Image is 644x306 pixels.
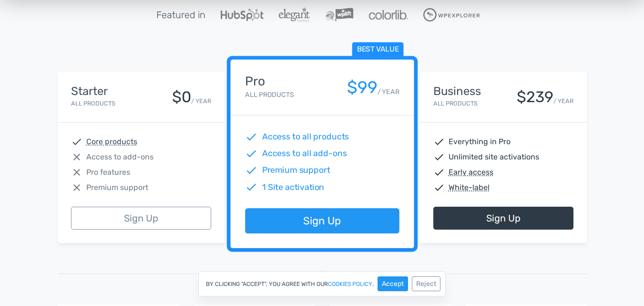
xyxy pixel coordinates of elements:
[245,131,257,143] span: check
[71,151,82,163] span: close
[262,131,349,143] span: Access to all products
[245,209,399,234] a: Sign Up
[433,151,445,163] span: check
[378,276,408,291] button: Accept
[156,10,205,20] h5: Featured in
[71,85,115,97] h4: Starter
[245,91,294,99] small: All Products
[377,87,399,97] small: / YEAR
[221,9,264,21] img: Hubspot
[172,89,191,106] div: $0
[449,167,493,178] abbr: Early access
[245,148,257,160] span: check
[245,164,257,177] span: check
[86,182,148,193] span: Premium support
[553,96,573,106] small: / YEAR
[245,181,257,193] span: check
[517,89,553,106] div: $239
[325,8,353,22] img: WPLift
[262,148,347,160] span: Access to all add-ons
[198,271,446,296] div: By clicking "Accept", you agree with our .
[86,136,137,148] abbr: Core products
[262,181,324,193] span: 1 Site activation
[318,268,326,280] span: Or
[262,164,330,177] span: Premium support
[191,96,211,106] small: / YEAR
[347,78,377,97] div: $99
[71,182,82,193] span: close
[423,8,480,21] img: WPExplorer
[433,85,481,97] h4: Business
[433,207,573,230] a: Sign Up
[449,182,490,193] abbr: White-label
[352,42,403,57] span: Best value
[71,136,82,148] span: check
[279,8,310,22] img: ElegantThemes
[433,182,445,193] span: check
[369,10,408,20] img: Colorlib
[433,100,478,107] small: All Products
[328,281,372,287] a: cookies policy
[86,167,130,178] span: Pro features
[71,167,82,178] span: close
[412,276,440,291] button: Reject
[449,136,511,148] span: Everything in Pro
[86,151,153,163] span: Access to add-ons
[71,100,115,107] small: All Products
[71,207,211,230] a: Sign Up
[245,74,294,88] h4: Pro
[433,136,445,148] span: check
[449,151,539,163] span: Unlimited site activations
[433,167,445,178] span: check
